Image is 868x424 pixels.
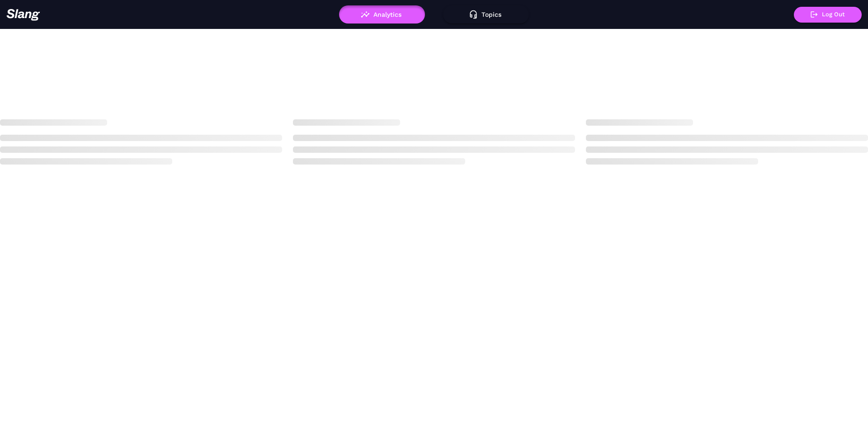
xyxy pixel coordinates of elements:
[6,9,40,21] img: 623511267c55cb56e2f2a487_logo2.png
[794,7,862,23] button: Log Out
[443,5,529,24] button: Topics
[339,11,425,17] a: Analytics
[339,5,425,24] button: Analytics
